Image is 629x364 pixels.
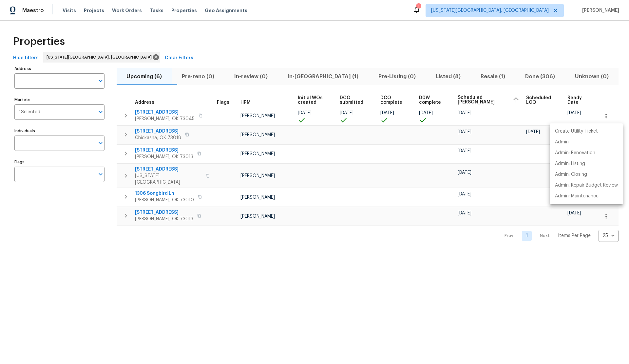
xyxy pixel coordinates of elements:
p: Admin: Maintenance [555,193,599,200]
p: Admin: Closing [555,171,587,178]
p: Admin [555,139,569,146]
p: Admin: Listing [555,160,585,167]
p: Admin: Renovation [555,150,595,156]
p: Create Utility Ticket [555,128,598,135]
p: Admin: Repair Budget Review [555,182,618,189]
